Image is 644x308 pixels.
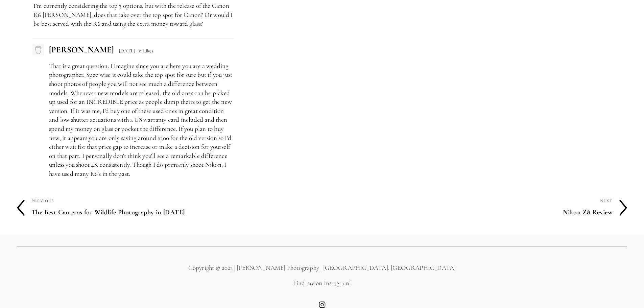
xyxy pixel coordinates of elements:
h4: The Best Cameras for Wildlife Photography in [DATE] [31,205,322,219]
span: · 0 Likes [137,48,153,54]
div: Previous [31,196,322,205]
a: Instagram [319,301,326,308]
p: That is a great question. I imagine since you are here you are a wedding photographer. Spec wise ... [49,62,233,179]
h4: Nikon Z8 Review [322,205,613,219]
div: Next [322,196,613,205]
p: Copyright © 2023 | [PERSON_NAME] Photography | [GEOGRAPHIC_DATA], [GEOGRAPHIC_DATA] [17,263,627,273]
span: [PERSON_NAME] [49,45,114,55]
a: Next Nikon Z8 Review [322,196,627,219]
a: Previous The Best Cameras for Wildlife Photography in [DATE] [17,196,322,219]
span: [DATE] [119,48,135,54]
p: Find me on Instagram! [17,279,627,288]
